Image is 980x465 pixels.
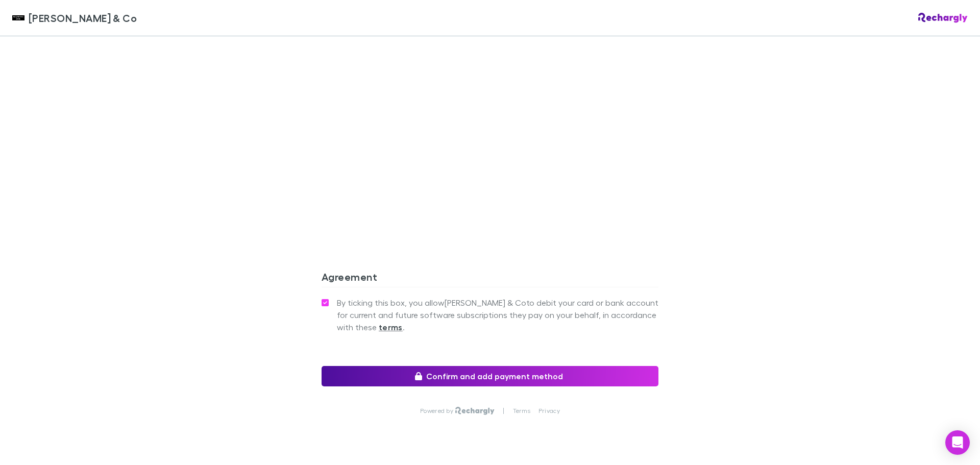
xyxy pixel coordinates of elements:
[945,430,970,455] div: Open Intercom Messenger
[918,13,968,23] img: Rechargly Logo
[420,407,455,415] p: Powered by
[538,407,560,415] a: Privacy
[337,297,658,333] span: By ticking this box, you allow [PERSON_NAME] & Co to debit your card or bank account for current ...
[29,10,137,26] span: [PERSON_NAME] & Co
[455,407,495,415] img: Rechargly Logo
[12,12,24,24] img: Shaddock & Co's Logo
[322,366,658,386] button: Confirm and add payment method
[379,322,403,332] strong: terms
[513,407,530,415] a: Terms
[322,271,658,287] h3: Agreement
[503,407,504,415] p: |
